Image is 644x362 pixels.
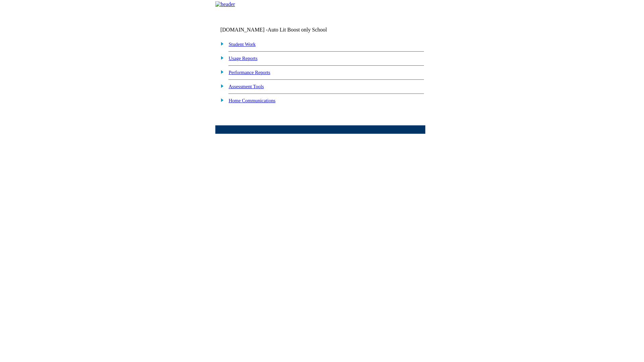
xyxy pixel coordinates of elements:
[217,97,224,103] img: plus.gif
[229,98,276,103] a: Home Communications
[215,1,235,7] img: header
[229,42,256,47] a: Student Work
[217,83,224,89] img: plus.gif
[268,27,327,33] nobr: Auto Lit Boost only School
[217,55,224,61] img: plus.gif
[220,27,344,33] td: [DOMAIN_NAME] -
[229,70,270,75] a: Performance Reports
[217,69,224,75] img: plus.gif
[217,41,224,47] img: plus.gif
[229,84,264,89] a: Assessment Tools
[229,56,258,61] a: Usage Reports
